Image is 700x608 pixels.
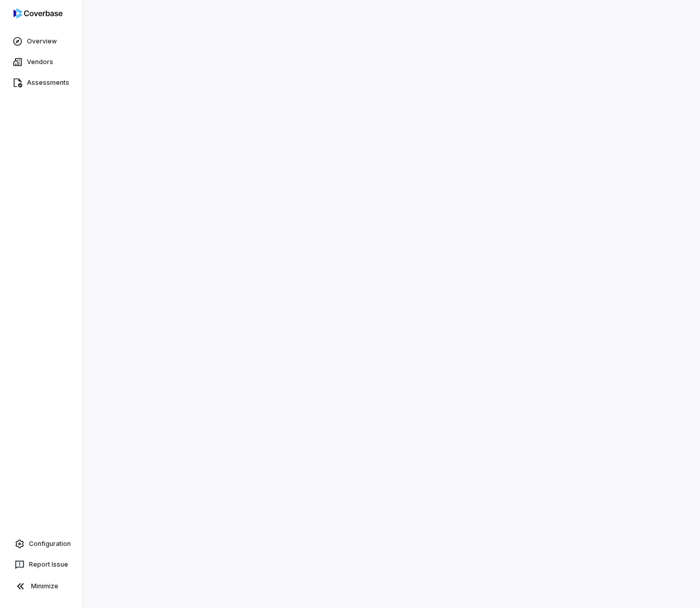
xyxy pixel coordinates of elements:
[2,53,80,71] a: Vendors
[4,535,78,553] a: Configuration
[2,32,80,51] a: Overview
[13,8,63,19] img: logo-D7KZi-bG.svg
[2,73,80,92] a: Assessments
[4,555,78,574] button: Report Issue
[4,576,78,597] button: Minimize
